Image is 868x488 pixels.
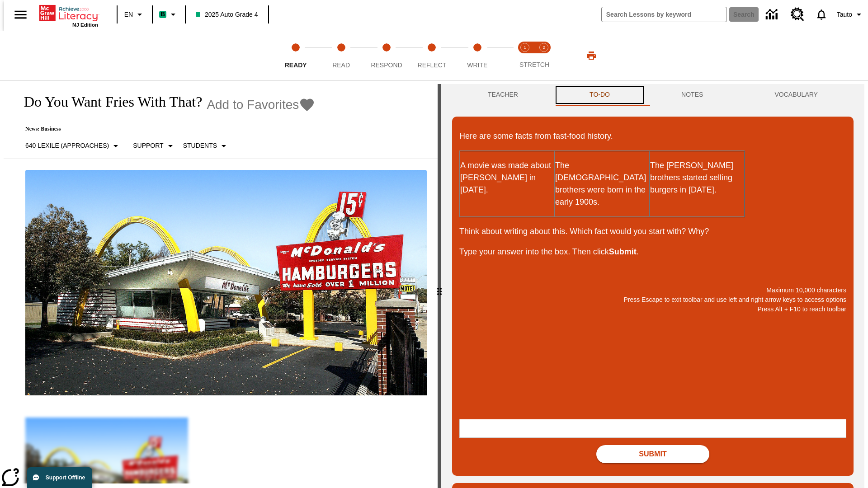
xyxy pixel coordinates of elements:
[4,7,132,15] body: Maximum 10,000 characters Press Escape to exit toolbar and use left and right arrow keys to acces...
[555,160,649,208] p: The [DEMOGRAPHIC_DATA] brothers were born in the early 1900s.
[22,138,125,154] button: Select Lexile, 640 Lexile (Approaches)
[120,6,149,23] button: Language: EN, Select a language
[459,286,846,295] p: Maximum 10,000 characters
[156,6,182,23] button: Boost Class color is mint green. Change class color
[785,2,810,27] a: Resource Center, Will open in new tab
[207,98,299,112] span: Add to Favorites
[760,2,785,27] a: Data Center
[519,61,549,68] span: STRETCH
[196,10,258,19] span: 2025 Auto Grade 4
[371,61,402,69] span: Respond
[14,126,315,132] p: News: Business
[160,9,165,20] span: B
[646,84,739,106] button: NOTES
[269,31,322,80] button: Ready step 1 of 5
[459,295,846,305] p: Press Escape to exit toolbar and use left and right arrow keys to access options
[129,138,179,154] button: Scaffolds, Support
[315,31,367,80] button: Read step 2 of 5
[531,31,557,80] button: Stretch Respond step 2 of 2
[418,61,447,69] span: Reflect
[739,84,854,106] button: VOCABULARY
[179,138,233,154] button: Select Student
[207,97,315,113] button: Add to Favorites - Do You Want Fries With That?
[810,3,833,26] a: Notifications
[27,467,92,488] button: Support Offline
[577,47,606,64] button: Print
[467,61,487,69] span: Write
[460,160,554,196] p: A movie was made about [PERSON_NAME] in [DATE].
[459,305,846,314] p: Press Alt + F10 to reach toolbar
[459,225,846,238] p: Think about writing about this. Which fact would you start with? Why?
[406,31,458,80] button: Reflect step 4 of 5
[285,61,307,69] span: Ready
[524,45,526,50] text: 1
[452,84,854,106] div: Instructional Panel Tabs
[14,94,202,110] h1: Do You Want Fries With That?
[46,474,85,481] span: Support Offline
[183,141,217,150] p: Students
[72,22,98,28] span: NJ Edition
[332,61,350,69] span: Read
[459,130,846,142] p: Here are some facts from fast-food history.
[554,84,646,106] button: TO-DO
[7,1,34,28] button: Open side menu
[441,84,864,488] div: activity
[360,31,413,80] button: Respond step 3 of 5
[650,160,744,196] p: The [PERSON_NAME] brothers started selling burgers in [DATE].
[609,247,637,256] strong: Submit
[833,6,868,23] button: Profile/Settings
[452,84,554,106] button: Teacher
[512,31,538,80] button: Stretch Read step 1 of 2
[596,445,709,463] button: Submit
[451,31,504,80] button: Write step 5 of 5
[542,45,545,50] text: 2
[459,246,846,258] p: Type your answer into the box. Then click .
[602,7,726,22] input: search field
[438,84,441,488] div: Press Enter or Spacebar and then press right and left arrow keys to move the slider
[25,141,109,150] p: 640 Lexile (Approaches)
[124,10,133,19] span: EN
[4,84,438,483] div: reading
[25,170,427,396] img: One of the first McDonald's stores, with the iconic red sign and golden arches.
[133,141,163,150] p: Support
[39,3,98,28] div: Home
[837,10,852,19] span: Tauto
